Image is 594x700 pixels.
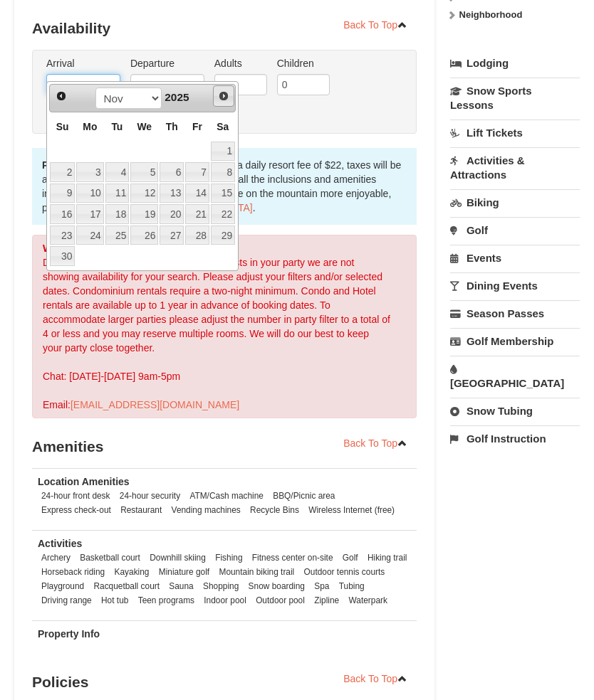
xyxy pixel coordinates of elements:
li: ATM/Cash machine [186,489,267,503]
span: Friday [192,121,202,132]
a: Dining Events [450,272,580,299]
label: Children [277,56,330,70]
a: 27 [160,226,184,245]
strong: Neighborhood [459,9,523,20]
a: 23 [50,226,75,245]
li: Playground [38,579,88,593]
label: Departure [130,56,204,70]
li: Outdoor tennis courts [301,565,389,579]
span: 2025 [165,91,189,103]
li: Mountain biking trail [215,565,298,579]
li: Shopping [199,579,242,593]
span: Monday [83,121,97,132]
li: Horseback riding [38,565,108,579]
li: Express check-out [38,503,115,517]
li: Restaurant [117,503,165,517]
li: Hot tub [98,593,132,608]
li: Miniature golf [155,565,213,579]
a: 22 [211,204,235,224]
span: Sunday [56,121,69,132]
a: Next [213,85,234,107]
a: Lift Tickets [450,120,580,146]
a: 15 [211,184,235,203]
li: BBQ/Picnic area [269,489,338,503]
strong: Location Amenities [38,476,130,487]
li: Zipline [311,593,343,608]
strong: We are sorry! [43,243,106,254]
a: 9 [50,184,75,203]
a: 24 [76,226,103,245]
li: Kayaking [111,565,153,579]
span: Prev [56,90,67,102]
li: Recycle Bins [246,503,303,517]
li: Downhill skiing [146,551,209,565]
a: 16 [50,204,75,224]
strong: Activities [38,538,82,549]
span: Saturday [217,121,229,132]
li: Racquetball court [90,579,163,593]
a: 12 [130,184,158,203]
a: 7 [185,162,209,182]
li: Wireless Internet (free) [305,503,398,517]
a: 17 [76,204,103,224]
a: 3 [76,162,103,182]
a: 14 [185,184,209,203]
a: 19 [130,204,158,224]
a: 26 [130,226,158,245]
h3: Policies [32,668,417,696]
li: Indoor pool [200,593,250,608]
li: Hiking trail [364,551,411,565]
div: Due to the dates selected or number of guests in your party we are not showing availability for y... [32,235,417,418]
a: 1 [211,142,235,161]
a: Activities & Attractions [450,147,580,188]
li: Fishing [212,551,246,565]
span: Tuesday [111,121,123,132]
a: Back To Top [334,14,417,36]
a: Back To Top [334,668,417,689]
a: 2 [50,162,75,182]
h3: Availability [32,14,417,43]
strong: Property Info [38,628,100,640]
a: Golf Membership [450,328,580,354]
span: Next [218,90,229,102]
a: 10 [76,184,103,203]
a: 8 [211,162,235,182]
a: 28 [185,226,209,245]
li: Fitness center on-site [249,551,337,565]
strong: Please note: [42,159,100,171]
a: 4 [105,162,130,182]
a: Events [450,245,580,271]
a: 25 [105,226,130,245]
li: Archery [38,551,74,565]
li: Waterpark [345,593,391,608]
a: 20 [160,204,184,224]
a: 13 [160,184,184,203]
li: Golf [339,551,362,565]
a: Lodging [450,51,580,76]
div: the nightly rates below include a daily resort fee of $22, taxes will be added at checkout. For m... [32,148,417,225]
a: Season Passes [450,300,580,327]
a: [EMAIL_ADDRESS][DOMAIN_NAME] [71,399,239,410]
span: Wednesday [137,121,152,132]
li: Basketball court [76,551,144,565]
li: 24-hour front desk [38,489,114,503]
a: 6 [160,162,184,182]
a: 29 [211,226,235,245]
li: Sauna [165,579,197,593]
a: Snow Tubing [450,398,580,424]
li: Teen programs [135,593,198,608]
a: 11 [105,184,130,203]
li: 24-hour security [116,489,184,503]
li: Outdoor pool [252,593,308,608]
span: Thursday [166,121,178,132]
a: Back To Top [334,433,417,454]
label: Arrival [46,56,120,70]
li: Vending machines [168,503,244,517]
a: [GEOGRAPHIC_DATA] [450,356,580,396]
li: Tubing [335,579,368,593]
a: 18 [105,204,130,224]
a: Biking [450,189,580,216]
a: Golf [450,217,580,243]
li: Driving range [38,593,95,608]
a: Prev [51,86,71,106]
